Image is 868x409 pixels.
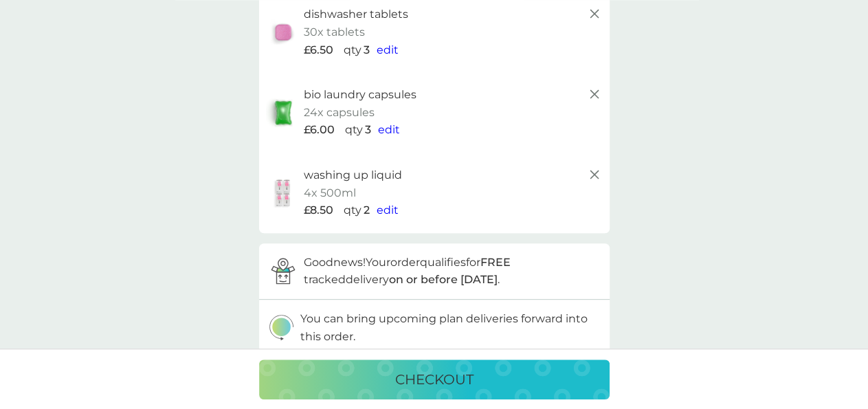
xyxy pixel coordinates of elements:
p: 24x capsules [304,104,375,122]
p: 3 [365,121,371,139]
strong: on or before [DATE] [389,273,498,286]
p: qty [344,41,361,59]
p: 4x 500ml [304,184,356,202]
span: edit [377,43,399,56]
span: £6.00 [304,121,335,139]
p: Good news! Your order qualifies for tracked delivery . [304,254,599,289]
p: dishwasher tablets [304,5,408,23]
span: edit [378,123,400,136]
p: qty [344,201,361,219]
p: qty [345,121,363,139]
p: 30x tablets [304,23,365,41]
p: bio laundry capsules [304,86,416,104]
p: You can bring upcoming plan deliveries forward into this order. [300,310,599,345]
button: edit [378,121,400,139]
strong: FREE [480,256,511,269]
p: 2 [364,201,370,219]
p: washing up liquid [304,166,402,184]
button: edit [377,201,399,219]
p: checkout [395,368,474,390]
span: edit [377,203,399,217]
span: £8.50 [304,201,333,219]
span: £6.50 [304,41,333,59]
button: edit [377,41,399,59]
p: 3 [364,41,370,59]
img: delivery-schedule.svg [269,315,293,340]
button: checkout [259,360,610,399]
